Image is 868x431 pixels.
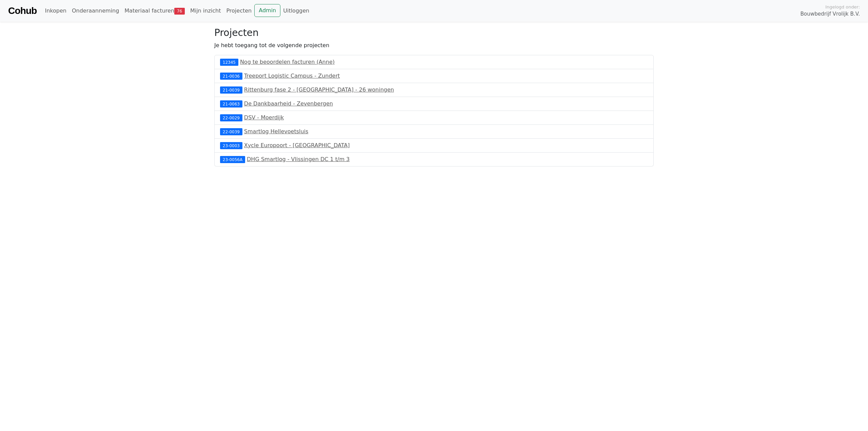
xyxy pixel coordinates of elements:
[244,86,394,93] a: Rittenburg fase 2 - [GEOGRAPHIC_DATA] - 26 woningen
[214,27,654,39] h3: Projecten
[69,4,122,18] a: Onderaanneming
[220,114,242,121] div: 22-0029
[220,73,242,79] div: 21-0036
[8,3,37,19] a: Cohub
[800,10,860,18] span: Bouwbedrijf Vrolijk B.V.
[240,59,335,65] a: Nog te beoordelen facturen (Anne)
[280,4,312,18] a: Uitloggen
[244,114,284,121] a: DSV - Moerdijk
[220,156,245,163] div: 23-0056A
[220,128,242,135] div: 22-0039
[220,100,242,107] div: 21-0063
[220,59,238,65] div: 12345
[244,142,350,149] a: Xycle Europoort - [GEOGRAPHIC_DATA]
[244,73,340,79] a: Treeport Logistic Campus - Zundert
[188,4,224,18] a: Mijn inzicht
[247,156,350,162] a: DHG Smartlog - Vlissingen DC 1 t/m 3
[122,4,188,18] a: Materiaal facturen76
[220,86,242,93] div: 21-0039
[214,41,654,50] p: Je hebt toegang tot de volgende projecten
[244,100,333,107] a: De Dankbaarheid - Zevenbergen
[223,4,254,18] a: Projecten
[825,4,860,10] span: Ingelogd onder:
[42,4,69,18] a: Inkopen
[174,8,185,15] span: 76
[220,142,242,149] div: 23-0003
[254,4,280,17] a: Admin
[244,128,309,135] a: Smartlog Hellevoetsluis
